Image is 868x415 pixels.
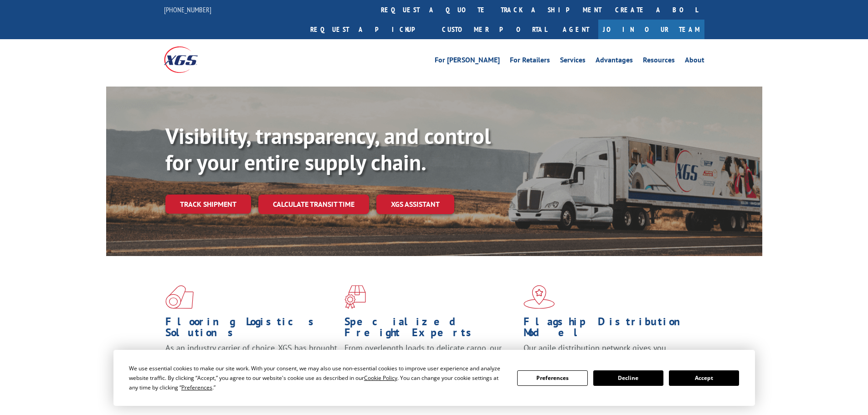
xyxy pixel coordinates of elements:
[376,195,454,214] a: XGS ASSISTANT
[435,56,500,67] a: For [PERSON_NAME]
[685,56,704,67] a: About
[669,370,739,386] button: Accept
[643,56,675,67] a: Resources
[165,122,491,176] b: Visibility, transparency, and control for your entire supply chain.
[113,350,755,406] div: Cookie Consent Prompt
[129,364,506,392] div: We use essential cookies to make our site work. With your consent, we may also use non-essential ...
[303,20,435,39] a: Request a pickup
[524,285,555,309] img: xgs-icon-flagship-distribution-model-red
[165,195,251,214] a: Track shipment
[344,285,366,309] img: xgs-icon-focused-on-flooring-red
[344,343,517,383] p: From overlength loads to delicate cargo, our experienced staff knows the best way to move your fr...
[181,384,212,391] span: Preferences
[554,20,598,39] a: Agent
[165,343,337,375] span: As an industry carrier of choice, XGS has brought innovation and dedication to flooring logistics...
[560,56,586,67] a: Services
[524,343,691,364] span: Our agile distribution network gives you nationwide inventory management on demand.
[165,285,194,309] img: xgs-icon-total-supply-chain-intelligence-red
[593,370,663,386] button: Decline
[517,370,587,386] button: Preferences
[258,195,369,214] a: Calculate transit time
[598,20,704,39] a: Join Our Team
[344,316,517,343] h1: Specialized Freight Experts
[596,56,633,67] a: Advantages
[165,316,338,343] h1: Flooring Logistics Solutions
[524,316,696,343] h1: Flagship Distribution Model
[435,20,554,39] a: Customer Portal
[164,5,211,14] a: [PHONE_NUMBER]
[364,374,397,382] span: Cookie Policy
[510,56,550,67] a: For Retailers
